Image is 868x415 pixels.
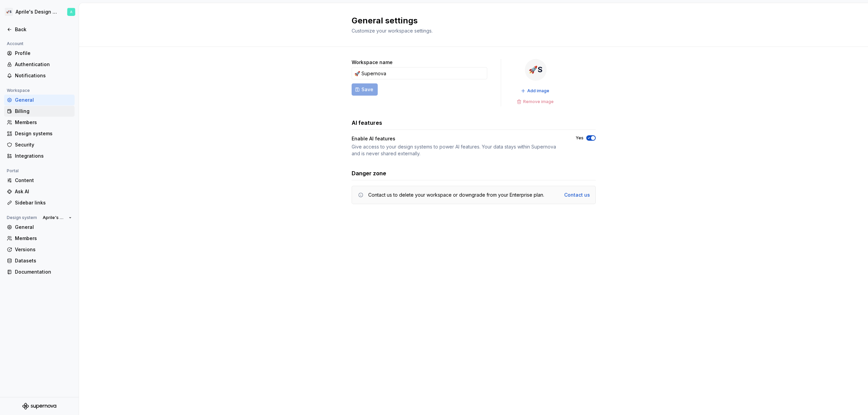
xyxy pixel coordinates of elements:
div: Account [4,40,26,48]
label: Workspace name [352,59,393,66]
a: Documentation [4,266,75,277]
div: Notifications [15,72,72,79]
div: Design system [4,214,40,222]
div: General [15,97,72,103]
div: Give access to your design systems to power AI features. Your data stays within Supernova and is ... [352,143,564,157]
div: Workspace [4,86,33,95]
div: Versions [15,246,72,253]
a: Sidebar links [4,197,75,208]
a: General [4,95,75,105]
label: Yes [576,135,584,141]
div: 🚀S [525,59,547,81]
a: General [4,222,75,233]
a: Back [4,24,75,35]
img: Artem [67,8,75,16]
div: Integrations [15,153,72,159]
div: Back [15,26,72,33]
a: Notifications [4,70,75,81]
div: Design systems [15,130,72,137]
div: Content [15,177,72,184]
div: Documentation [15,269,72,275]
a: Ask AI [4,186,75,197]
span: Customize your workspace settings. [352,28,433,34]
div: Datasets [15,257,72,264]
a: Integrations [4,151,75,161]
div: Billing [15,108,72,115]
h2: General settings [352,15,588,26]
a: Profile [4,48,75,59]
a: Content [4,175,75,186]
div: Contact us to delete your workspace or downgrade from your Enterprise plan. [368,192,544,198]
div: Sidebar links [15,199,72,206]
h3: Danger zone [352,169,386,177]
a: Members [4,233,75,244]
div: Ask AI [15,188,72,195]
span: Aprile's Design System [43,215,66,220]
div: Security [15,141,72,148]
a: Members [4,117,75,128]
svg: Supernova Logo [22,403,56,410]
div: 🚀S [5,8,13,16]
a: Security [4,139,75,150]
button: Add image [519,86,552,96]
a: Versions [4,244,75,255]
div: Authentication [15,61,72,68]
a: Authentication [4,59,75,70]
div: General [15,224,72,231]
a: Datasets [4,255,75,266]
span: Add image [527,88,549,94]
h3: AI features [352,119,382,127]
div: Aprile's Design System [16,8,59,15]
div: Profile [15,50,72,57]
button: 🚀SAprile's Design SystemArtem [1,4,77,19]
a: Contact us [564,192,590,198]
div: Portal [4,167,21,175]
a: Design systems [4,128,75,139]
div: Members [15,119,72,126]
div: Members [15,235,72,242]
a: Billing [4,106,75,117]
div: Enable AI features [352,135,564,142]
